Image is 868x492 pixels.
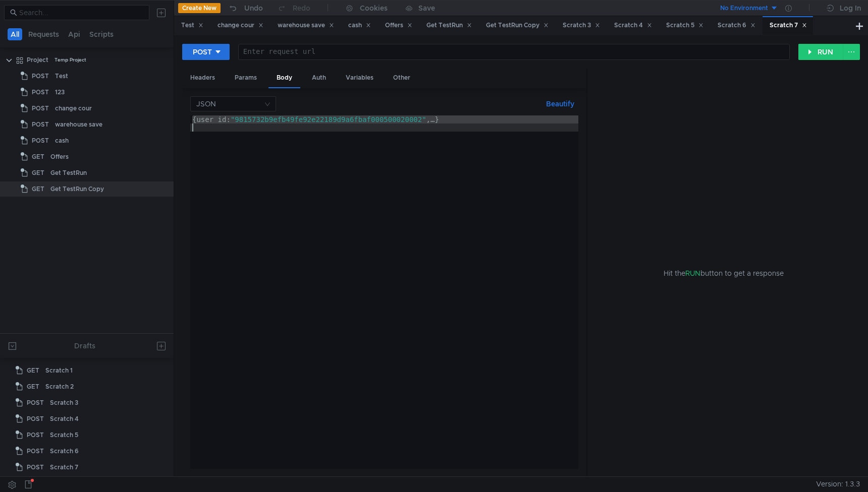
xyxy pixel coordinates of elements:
[55,85,65,100] div: 123
[55,101,92,116] div: change cour
[385,20,412,31] div: Offers
[55,133,69,148] div: cash
[32,117,49,132] span: POST
[50,444,79,459] div: Scratch 6
[74,340,95,352] div: Drafts
[27,52,48,68] div: Project
[27,395,44,410] span: POST
[65,28,83,40] button: Api
[32,69,49,84] span: POST
[32,85,49,100] span: POST
[385,69,418,87] div: Other
[718,20,755,31] div: Scratch 6
[50,165,87,180] div: Get TestRun
[426,20,472,31] div: Get TestRun
[360,2,388,14] div: Cookies
[50,395,78,410] div: Scratch 3
[27,411,44,426] span: POST
[418,5,435,12] div: Save
[86,28,117,40] button: Scripts
[486,20,549,31] div: Get TestRun Copy
[55,69,68,84] div: Test
[27,427,44,443] span: POST
[304,69,334,87] div: Auth
[542,98,578,110] button: Beautify
[50,149,69,164] div: Offers
[27,363,39,378] span: GET
[268,69,300,88] div: Body
[45,363,73,378] div: Scratch 1
[221,1,270,16] button: Undo
[181,20,203,31] div: Test
[720,4,768,13] div: No Environment
[770,20,807,31] div: Scratch 7
[244,2,263,14] div: Undo
[55,52,86,68] div: Temp Project
[278,20,334,31] div: warehouse save
[182,69,223,87] div: Headers
[664,268,784,279] span: Hit the button to get a response
[348,20,371,31] div: cash
[32,133,49,148] span: POST
[193,46,212,57] div: POST
[50,411,79,426] div: Scratch 4
[563,20,600,31] div: Scratch 3
[798,44,843,60] button: RUN
[816,477,860,491] span: Version: 1.3.3
[614,20,652,31] div: Scratch 4
[293,2,310,14] div: Redo
[27,460,44,475] span: POST
[666,20,703,31] div: Scratch 5
[685,269,700,278] span: RUN
[218,20,263,31] div: change cour
[338,69,382,87] div: Variables
[32,181,44,197] span: GET
[55,117,102,132] div: warehouse save
[32,149,44,164] span: GET
[840,2,861,14] div: Log In
[25,28,62,40] button: Requests
[32,101,49,116] span: POST
[19,7,143,18] input: Search...
[178,3,221,13] button: Create New
[27,379,39,394] span: GET
[227,69,265,87] div: Params
[270,1,317,16] button: Redo
[50,181,104,197] div: Get TestRun Copy
[50,460,78,475] div: Scratch 7
[182,44,230,60] button: POST
[32,165,44,180] span: GET
[27,444,44,459] span: POST
[8,28,22,40] button: All
[45,379,74,394] div: Scratch 2
[50,427,78,443] div: Scratch 5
